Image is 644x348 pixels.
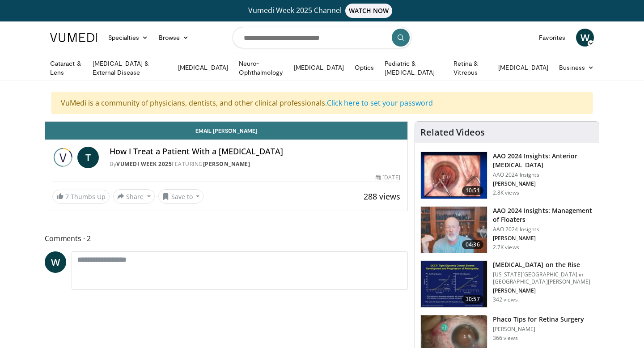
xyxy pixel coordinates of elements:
a: [PERSON_NAME] [203,160,250,168]
a: T [77,147,99,168]
h4: Related Videos [420,127,485,138]
div: By FEATURING [110,160,400,168]
span: WATCH NOW [345,4,393,18]
img: Vumedi Week 2025 [52,147,74,168]
p: [US_STATE][GEOGRAPHIC_DATA] in [GEOGRAPHIC_DATA][PERSON_NAME] [493,271,593,285]
a: Vumedi Week 2025 ChannelWATCH NOW [51,4,593,18]
p: [PERSON_NAME] [493,287,593,294]
a: W [576,29,594,47]
a: [MEDICAL_DATA] [288,59,349,76]
a: Business [554,59,599,76]
h3: Phaco Tips for Retina Surgery [493,315,585,324]
a: Neuro-Ophthalmology [233,59,288,77]
a: W [45,251,66,273]
a: Pediatric & [MEDICAL_DATA] [379,59,448,77]
p: [PERSON_NAME] [493,180,593,187]
a: [MEDICAL_DATA] [493,59,554,76]
a: 30:57 [MEDICAL_DATA] on the Rise [US_STATE][GEOGRAPHIC_DATA] in [GEOGRAPHIC_DATA][PERSON_NAME] [P... [420,260,593,308]
p: 2.7K views [493,244,519,251]
a: Favorites [534,29,571,47]
a: Retina & Vitreous [448,59,493,77]
p: AAO 2024 Insights [493,171,593,178]
span: 30:57 [462,295,483,304]
span: 7 [65,192,69,201]
h4: How I Treat a Patient With a [MEDICAL_DATA] [110,147,400,157]
a: [MEDICAL_DATA] [173,59,233,76]
a: [MEDICAL_DATA] & External Disease [87,59,173,77]
a: Vumedi Week 2025 [116,160,172,168]
h3: AAO 2024 Insights: Management of Floaters [493,206,593,224]
a: Email [PERSON_NAME] [45,122,407,140]
span: 04:36 [462,240,483,249]
img: VuMedi Logo [50,33,97,42]
a: 7 Thumbs Up [52,190,110,204]
a: 10:51 AAO 2024 Insights: Anterior [MEDICAL_DATA] AAO 2024 Insights [PERSON_NAME] 2.8K views [420,152,593,199]
p: 342 views [493,296,518,303]
a: 04:36 AAO 2024 Insights: Management of Floaters AAO 2024 Insights [PERSON_NAME] 2.7K views [420,206,593,254]
input: Search topics, interventions [233,27,411,48]
button: Share [113,189,155,204]
p: AAO 2024 Insights [493,226,593,233]
div: [DATE] [376,174,400,182]
p: 2.8K views [493,189,519,196]
p: 366 views [493,335,518,342]
a: Click here to set your password [327,98,433,108]
div: VuMedi is a community of physicians, dentists, and other clinical professionals. [51,92,593,114]
a: Optics [349,59,379,76]
p: [PERSON_NAME] [493,235,593,242]
a: Specialties [103,29,153,47]
a: Browse [153,29,195,47]
span: 10:51 [462,186,483,195]
img: 8e655e61-78ac-4b3e-a4e7-f43113671c25.150x105_q85_crop-smart_upscale.jpg [421,207,487,253]
h3: AAO 2024 Insights: Anterior [MEDICAL_DATA] [493,152,593,170]
button: Save to [158,189,204,204]
a: Cataract & Lens [45,59,87,77]
span: Comments 2 [45,233,408,244]
span: 288 views [364,191,400,202]
img: fd942f01-32bb-45af-b226-b96b538a46e6.150x105_q85_crop-smart_upscale.jpg [421,152,487,199]
img: 4ce8c11a-29c2-4c44-a801-4e6d49003971.150x105_q85_crop-smart_upscale.jpg [421,261,487,307]
p: [PERSON_NAME] [493,326,585,333]
h3: [MEDICAL_DATA] on the Rise [493,260,593,269]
